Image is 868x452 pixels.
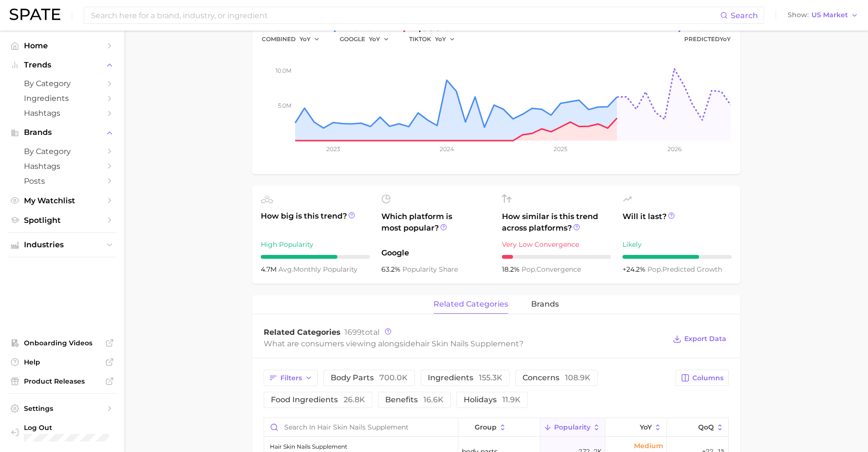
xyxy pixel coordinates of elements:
[24,216,100,225] span: Spotlight
[634,440,663,452] span: Medium
[502,395,521,404] span: 11.9k
[409,33,462,45] div: TIKTOK
[8,193,117,208] a: My Watchlist
[731,11,758,20] span: Search
[379,373,408,382] span: 700.0k
[8,58,117,72] button: Trends
[369,35,380,43] span: YoY
[280,374,302,382] span: Filters
[24,147,100,156] span: by Category
[381,265,402,274] span: 63.2%
[458,418,540,437] button: group
[24,109,100,118] span: Hashtags
[8,144,117,159] a: by Category
[8,213,117,228] a: Spotlight
[531,300,559,309] span: brands
[402,265,458,274] span: popularity share
[647,265,722,274] span: predicted growth
[479,373,502,382] span: 155.3k
[647,265,662,274] abbr: popularity index
[24,128,100,137] span: Brands
[565,373,590,382] span: 108.9k
[522,265,536,274] abbr: popularity index
[10,9,60,20] img: SPATE
[381,247,490,259] span: Google
[788,12,809,18] span: Show
[345,328,379,337] span: total
[435,35,446,43] span: YoY
[522,265,581,274] span: convergence
[261,265,278,274] span: 4.7m
[261,255,370,259] div: 7 / 10
[8,38,117,53] a: Home
[8,401,117,416] a: Settings
[8,238,117,252] button: Industries
[8,159,117,174] a: Hashtags
[464,396,521,404] span: holidays
[345,328,362,337] span: 1699
[278,265,293,274] abbr: average
[24,61,100,69] span: Trends
[692,374,723,382] span: Columns
[667,418,728,437] button: QoQ
[24,241,100,249] span: Industries
[331,374,408,382] span: body parts
[262,33,326,45] div: combined
[434,300,508,309] span: related categories
[640,423,652,431] span: YoY
[698,423,714,431] span: QoQ
[24,339,100,347] span: Onboarding Videos
[300,33,320,45] button: YoY
[502,211,611,234] span: How similar is this trend across platforms?
[415,339,519,348] span: hair skin nails supplement
[428,374,502,382] span: ingredients
[24,423,109,432] span: Log Out
[523,374,590,382] span: concerns
[8,76,117,91] a: by Category
[785,9,861,22] button: ShowUS Market
[369,33,389,45] button: YoY
[24,358,100,366] span: Help
[8,174,117,188] a: Posts
[271,396,365,404] span: food ingredients
[264,337,666,350] div: What are consumers viewing alongside ?
[326,145,340,153] tspan: 2023
[264,370,318,386] button: Filters
[502,255,611,259] div: 1 / 10
[554,423,590,431] span: Popularity
[8,355,117,369] a: Help
[24,162,100,171] span: Hashtags
[668,145,681,153] tspan: 2026
[605,418,667,437] button: YoY
[8,106,117,121] a: Hashtags
[623,211,732,234] span: Will it last?
[264,328,341,337] span: Related Categories
[24,94,100,103] span: Ingredients
[8,91,117,106] a: Ingredients
[24,377,100,386] span: Product Releases
[554,145,568,153] tspan: 2025
[24,404,100,413] span: Settings
[300,35,311,43] span: YoY
[670,332,729,346] button: Export Data
[676,370,729,386] button: Columns
[24,176,100,186] span: Posts
[440,145,454,153] tspan: 2024
[278,265,357,274] span: monthly popularity
[684,33,731,45] span: Predicted
[623,265,647,274] span: +24.2%
[684,335,726,343] span: Export Data
[24,41,100,50] span: Home
[381,211,490,243] span: Which platform is most popular?
[623,239,732,250] div: Likely
[8,420,117,444] a: Log out. Currently logged in with e-mail alyssa@spate.nyc.
[24,196,100,205] span: My Watchlist
[261,239,370,250] div: High Popularity
[8,374,117,388] a: Product Releases
[502,239,611,250] div: Very Low Convergence
[90,7,720,23] input: Search here for a brand, industry, or ingredient
[385,396,444,404] span: benefits
[264,418,458,436] input: Search in hair skin nails supplement
[261,210,370,234] span: How big is this trend?
[475,423,497,431] span: group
